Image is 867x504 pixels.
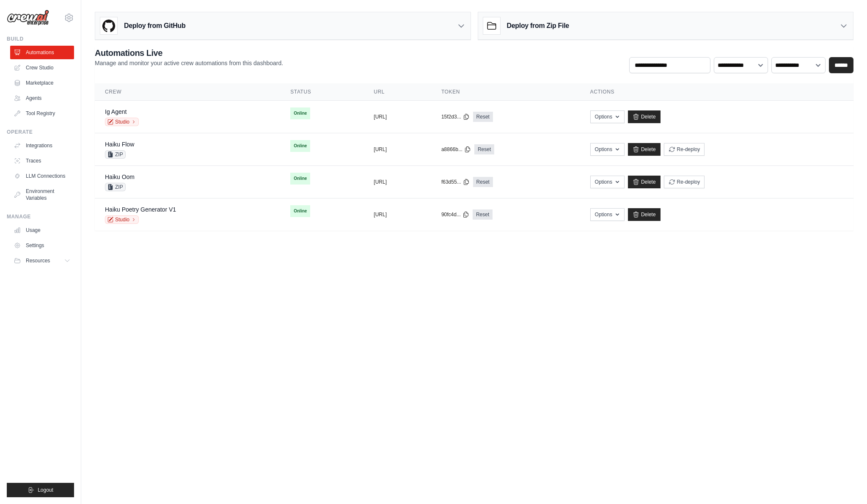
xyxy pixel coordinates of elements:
a: Environment Variables [10,185,74,205]
span: ZIP [105,150,126,159]
a: Marketplace [10,76,74,90]
a: Agents [10,91,74,105]
th: Actions [580,83,853,101]
button: a8866b... [441,146,471,153]
p: Manage and monitor your active crew automations from this dashboard. [95,59,283,67]
a: Haiku Flow [105,141,134,148]
span: ZIP [105,183,126,191]
button: Options [590,110,625,123]
h3: Deploy from GitHub [124,21,185,31]
button: Re-deploy [664,143,705,156]
a: Studio [105,118,139,126]
button: f63d55... [441,179,470,185]
a: Haiku Poetry Generator V1 [105,206,176,213]
span: Online [290,107,310,119]
img: Logo [7,10,49,26]
button: Options [590,176,625,188]
a: Crew Studio [10,61,74,74]
span: Resources [26,257,50,264]
a: Automations [10,46,74,59]
img: GitHub Logo [100,17,117,34]
span: Online [290,173,310,185]
a: Delete [628,143,661,156]
a: Reset [474,144,494,154]
span: Online [290,140,310,152]
a: Delete [628,208,661,221]
a: Settings [10,239,74,252]
button: Resources [10,254,74,267]
button: Logout [7,483,74,497]
a: Haiku Oom [105,174,135,180]
th: Crew [95,83,280,101]
a: Reset [473,209,493,220]
div: Operate [7,129,74,135]
span: Online [290,205,310,217]
a: Studio [105,215,139,224]
button: 15f2d3... [441,113,470,120]
div: Build [7,36,74,42]
a: Reset [473,112,493,122]
a: Usage [10,223,74,237]
h3: Deploy from Zip File [507,21,569,31]
span: Logout [38,487,53,493]
button: Re-deploy [664,176,705,188]
div: Manage [7,213,74,220]
button: Options [590,143,625,156]
a: Tool Registry [10,107,74,120]
a: Traces [10,154,74,168]
a: Delete [628,176,661,188]
a: Ig Agent [105,108,127,115]
a: Reset [473,177,493,187]
a: Delete [628,110,661,123]
h2: Automations Live [95,47,283,59]
th: URL [363,83,431,101]
th: Status [280,83,363,101]
a: LLM Connections [10,169,74,183]
button: Options [590,208,625,221]
a: Integrations [10,139,74,152]
button: 90fc4d... [441,211,469,218]
th: Token [431,83,580,101]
